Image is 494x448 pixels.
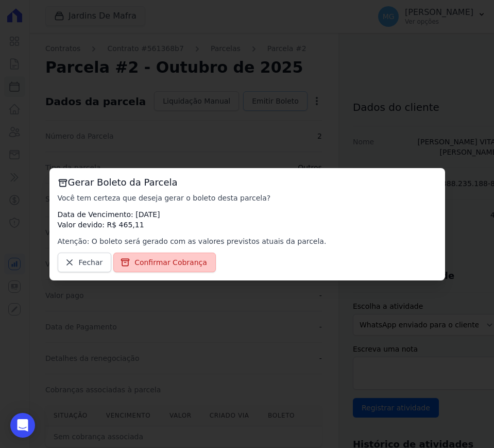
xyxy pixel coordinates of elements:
[79,257,103,268] span: Fechar
[58,236,437,246] p: Atenção: O boleto será gerado com as valores previstos atuais da parcela.
[134,257,207,268] span: Confirmar Cobrança
[113,253,216,272] a: Confirmar Cobrança
[58,253,112,272] a: Fechar
[58,193,437,203] p: Você tem certeza que deseja gerar o boleto desta parcela?
[10,413,35,438] div: Open Intercom Messenger
[58,209,437,230] p: Data de Vencimento: [DATE] Valor devido: R$ 465,11
[58,176,437,189] h3: Gerar Boleto da Parcela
